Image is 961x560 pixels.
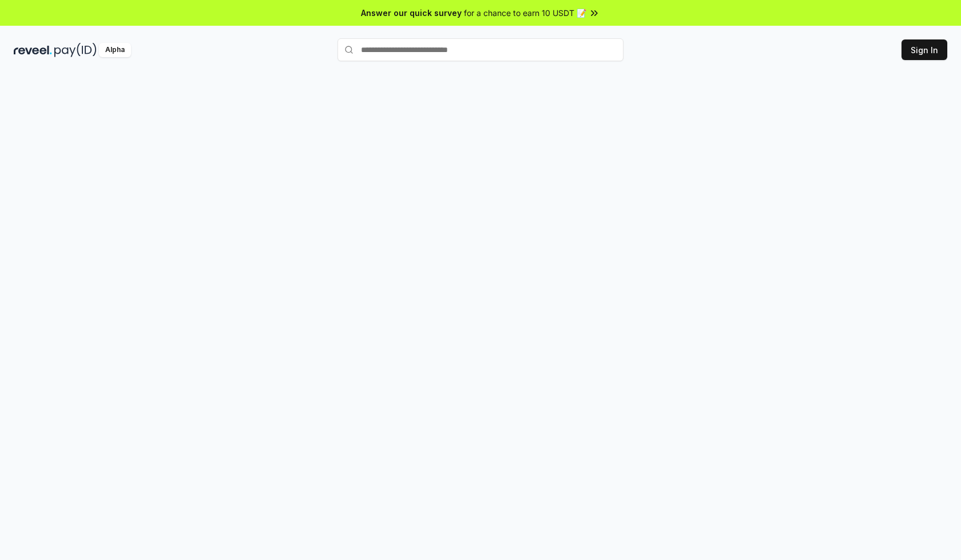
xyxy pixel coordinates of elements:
[14,43,52,57] img: reveel_dark
[902,39,947,60] button: Sign In
[99,43,131,57] div: Alpha
[464,7,586,19] span: for a chance to earn 10 USDT 📝
[361,7,462,19] span: Answer our quick survey
[54,43,97,57] img: pay_id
